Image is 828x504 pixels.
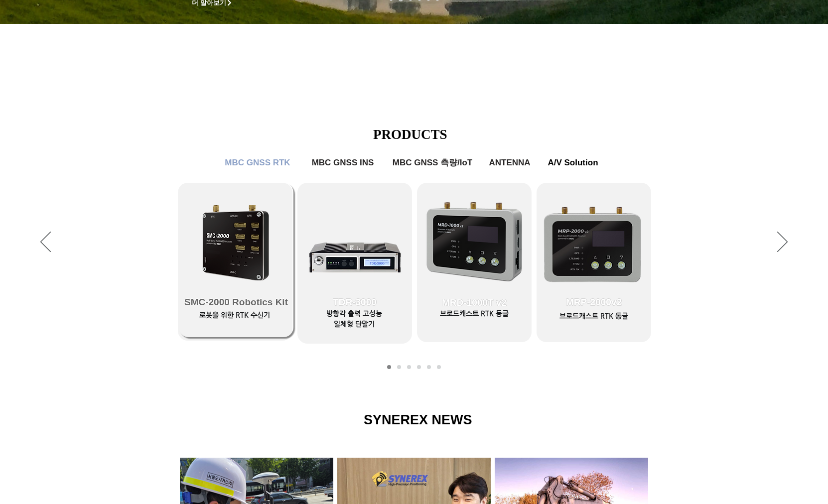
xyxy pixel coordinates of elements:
a: MBC GNSS RTK2 [397,365,401,369]
a: MRP-2000v2 [537,183,651,337]
a: A/V Solution [437,365,441,369]
span: MBC GNSS INS [312,158,374,168]
a: A/V Solution [541,153,605,173]
span: A/V Solution [548,158,598,168]
a: ANTENNA [485,153,535,173]
span: MRD-1000T v2 [442,297,507,308]
span: ANTENNA [489,158,530,168]
a: MBC GNSS INS [407,365,411,369]
a: ANTENNA [427,365,431,369]
a: MRD-1000T v2 [417,183,532,338]
button: 이전 [40,232,51,253]
a: TDR-3000 [297,183,412,337]
nav: 슬라이드 [384,365,444,369]
span: MBC GNSS RTK [225,158,290,168]
span: MBC GNSS 측량/IoT [393,157,473,168]
a: MBC GNSS 측량/IoT [385,153,480,173]
a: MBC GNSS RTK [218,153,297,173]
span: SMC-2000 Robotics Kit [184,297,288,308]
span: TDR-3000 [333,297,377,308]
span: PRODUCTS [373,127,447,142]
a: MBC GNSS RTK1 [387,365,391,369]
a: SMC-2000 Robotics Kit [179,183,293,337]
iframe: Wix Chat [644,190,828,504]
span: SYNEREX NEWS [364,412,472,427]
a: MBC GNSS 측량/IoT [417,365,421,369]
a: MBC GNSS INS [305,153,380,173]
span: MRP-2000v2 [566,297,622,308]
